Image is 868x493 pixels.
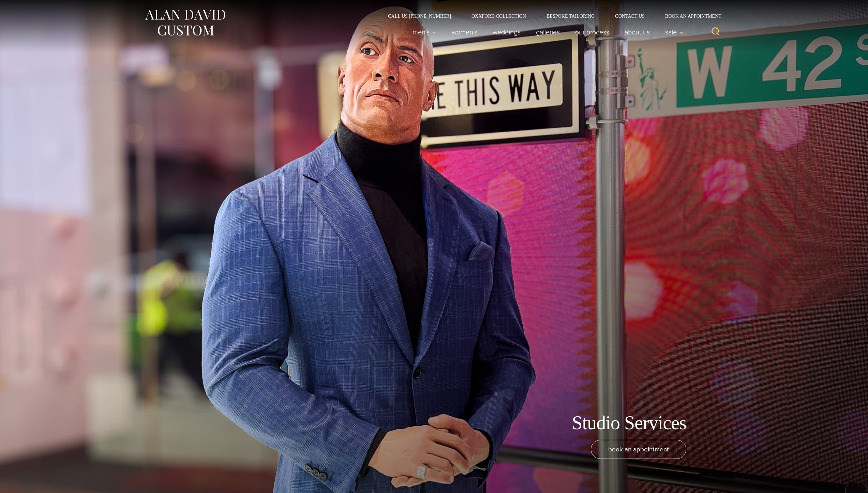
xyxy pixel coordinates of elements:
a: Contact Us [605,14,655,18]
a: weddings [485,25,528,39]
nav: Secondary Navigation [378,14,724,18]
nav: Primary Navigation [405,25,687,39]
a: Women’s [444,25,485,39]
h1: Studio Services [572,412,686,434]
a: Oxxford Collection [461,14,536,18]
button: View Search Form [707,24,724,40]
a: Our Process [568,25,617,39]
a: Bespoke Tailoring [536,14,605,18]
a: Call Us [PHONE_NUMBER] [378,14,461,18]
a: book an appointment [591,440,686,459]
a: About Us [617,25,658,39]
a: Galleries [528,25,568,39]
span: Sale [665,29,684,35]
span: book an appointment [608,444,669,454]
img: Alan David Custom [144,8,226,38]
span: Men’s [413,29,436,35]
a: Book an Appointment [655,14,724,18]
